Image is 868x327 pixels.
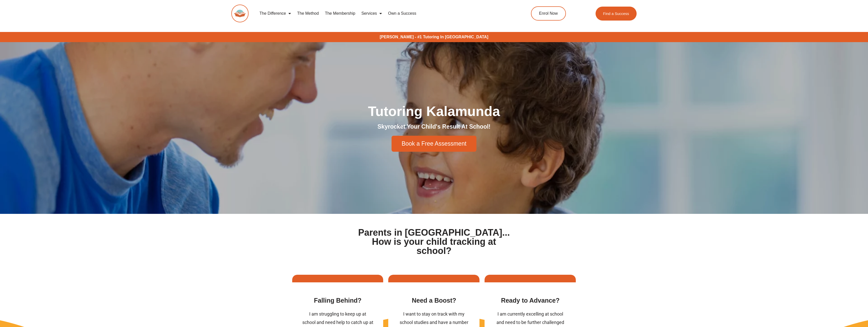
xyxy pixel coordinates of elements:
a: Services [358,8,385,19]
h3: Need a Boost? [398,296,469,305]
a: Own a Success [385,8,419,19]
h1: Parents in [GEOGRAPHIC_DATA]... How is your child tracking at school? [356,228,512,255]
a: Find a Success [596,7,637,21]
a: The Difference [256,8,294,19]
h3: Falling Behind​? [302,296,373,305]
span: Enrol Now [539,11,558,15]
h2: Skyrocket Your Child's Result At School! [292,123,576,131]
a: The Method [294,8,322,19]
span: Book a Free Assessment [402,141,467,147]
nav: Menu [256,8,508,19]
h1: Tutoring Kalamunda [292,104,576,118]
span: Find a Success [603,12,629,15]
a: Enrol Now [531,6,566,21]
h3: Ready to Advance​? [495,296,566,305]
a: Book a Free Assessment [392,136,477,152]
a: The Membership [322,8,358,19]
